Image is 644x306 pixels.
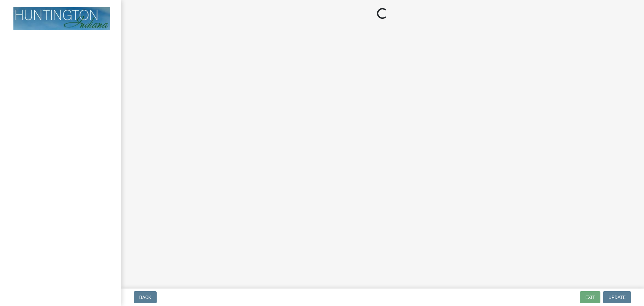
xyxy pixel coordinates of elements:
button: Update [603,291,631,303]
button: Exit [580,291,600,303]
span: Update [608,295,626,300]
img: Huntington County, Indiana [13,7,110,30]
span: Back [139,295,151,300]
button: Back [134,291,157,303]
